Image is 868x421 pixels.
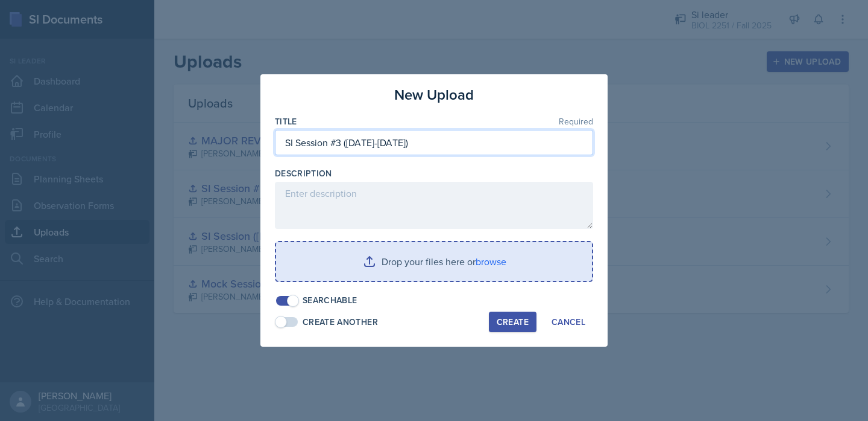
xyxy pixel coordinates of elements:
div: Cancel [552,317,585,327]
input: Enter title [275,130,593,155]
label: Title [275,115,297,127]
label: Description [275,167,332,179]
div: Create [497,317,529,327]
div: Create Another [303,316,378,329]
div: Searchable [303,294,357,307]
h3: New Upload [394,84,474,106]
button: Cancel [544,312,593,332]
button: Create [489,312,536,332]
span: Required [559,117,593,126]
